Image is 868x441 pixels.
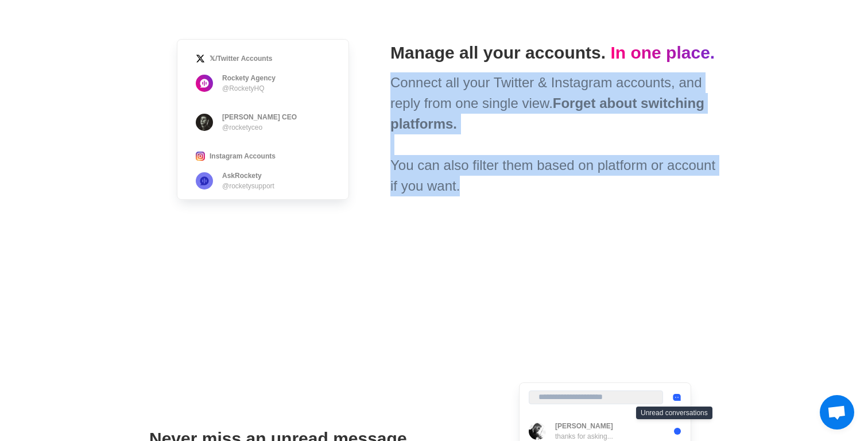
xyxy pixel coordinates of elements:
div: Open chat [820,395,854,430]
b: Forget about switching platforms. [390,95,704,131]
div: Connect all your Twitter & Instagram accounts, and reply from one single view. You can also filte... [390,72,719,196]
span: In one place. [610,43,715,62]
h1: Manage all your accounts. [390,42,719,63]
